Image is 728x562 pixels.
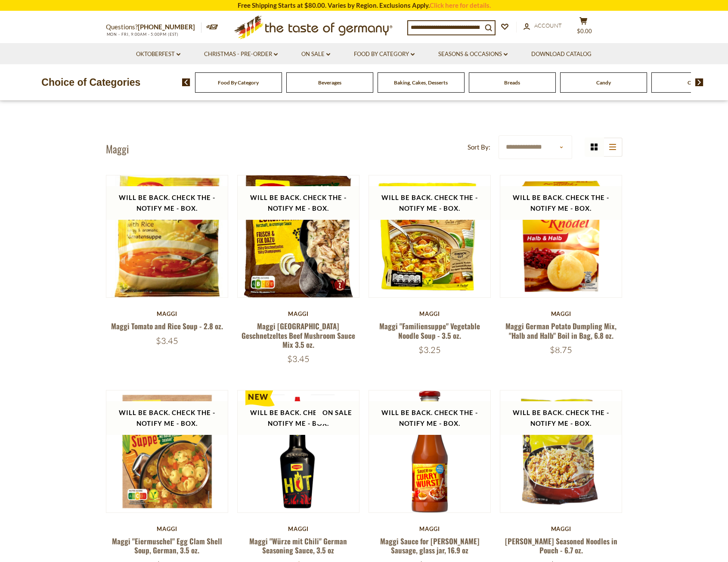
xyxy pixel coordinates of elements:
[500,390,622,512] img: Maggi
[524,21,562,31] a: Account
[418,344,441,355] span: $3.25
[504,79,520,86] a: Breads
[182,78,190,86] img: previous arrow
[106,142,129,155] h1: Maggi
[111,321,223,331] a: Maggi Tomato and Rice Soup - 2.8 oz.
[238,175,359,297] img: Maggi
[238,390,359,512] img: Maggi
[369,310,491,317] div: Maggi
[242,321,355,350] a: Maggi [GEOGRAPHIC_DATA] Geschnetzeltes Beef Mushroom Sauce Mix 3.5 oz.
[577,28,592,34] span: $0.00
[287,353,310,364] span: $3.45
[237,525,360,532] div: Maggi
[500,525,623,532] div: Maggi
[106,175,228,297] img: Maggi
[204,50,278,59] a: Christmas - PRE-ORDER
[237,310,360,317] div: Maggi
[500,175,622,297] img: Maggi
[505,321,616,340] a: Maggi German Potato Dumpling Mix, "Halb and Halb" Boil in Bag, 6.8 oz.
[430,1,491,9] a: Click here for details.
[106,22,201,33] p: Questions?
[380,536,480,556] a: Maggi Sauce for [PERSON_NAME] Sausage, glass jar, 16.9 oz
[688,79,702,86] a: Cereal
[249,536,347,556] a: Maggi "Würze mit Chili" German Seasoning Sauce, 3.5 oz
[531,50,592,59] a: Download Catalog
[106,525,229,532] div: Maggi
[534,22,562,29] span: Account
[468,142,490,153] label: Sort By:
[136,50,180,59] a: Oktoberfest
[354,50,415,59] a: Food By Category
[550,344,572,355] span: $8.75
[112,536,222,556] a: Maggi "Eiermuschel" Egg Clam Shell Soup, German, 3.5 oz.
[394,79,448,86] a: Baking, Cakes, Desserts
[369,175,491,297] img: Maggi
[318,79,341,86] a: Beverages
[106,310,229,317] div: Maggi
[138,23,195,31] a: [PHONE_NUMBER]
[505,536,617,556] a: [PERSON_NAME] Seasoned Noodles in Pouch - 6.7 oz.
[106,32,179,37] span: MON - FRI, 9:00AM - 5:00PM (EST)
[218,79,259,86] a: Food By Category
[379,321,480,340] a: Maggi "Familiensuppe" Vegetable Noodle Soup - 3.5 oz.
[301,50,330,59] a: On Sale
[106,390,228,512] img: Maggi
[596,79,611,86] a: Candy
[500,310,623,317] div: Maggi
[369,390,491,512] img: Maggi
[369,525,491,532] div: Maggi
[571,17,597,38] button: $0.00
[438,50,508,59] a: Seasons & Occasions
[156,335,178,346] span: $3.45
[695,78,703,86] img: next arrow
